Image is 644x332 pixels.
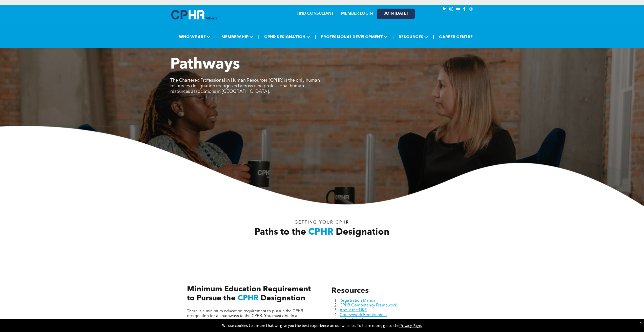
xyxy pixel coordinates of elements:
a: Social network [468,6,474,13]
a: Privacy Page. [399,323,422,328]
li: | [315,32,316,42]
a: JOIN [DATE] [377,9,415,19]
span: MEMBERSHIP [220,32,255,41]
li: | [392,32,394,42]
span: Minimum Education Requirement to Pursue the [187,285,311,302]
li: | [215,32,217,42]
span: JOIN [DATE] [384,11,408,16]
a: About the NKE [340,308,367,312]
span: Getting your Cphr [295,220,349,225]
span: Resources [331,287,369,295]
span: Designation [336,228,389,237]
a: facebook [462,6,467,13]
li: | [258,32,259,42]
span: Designation [261,295,305,302]
span: The Chartered Professional in Human Resources (CPHR) is the only human resources designation reco... [170,78,320,94]
a: EVA & SPEVA [340,318,364,322]
span: RESOURCES [397,32,430,41]
span: WHO WE ARE [177,32,212,41]
a: youtube [455,6,461,13]
a: MEMBER LOGIN [341,12,373,16]
a: FIND CONSULTANT [297,12,334,16]
a: CPHR Competency Framework [340,303,397,307]
a: instagram [449,6,454,13]
span: Paths to the [255,228,306,237]
a: Registration Manual [340,299,377,303]
span: PROFESSIONAL DEVELOPMENT [319,32,389,41]
li: | [433,32,434,42]
a: Coursework Requirement [340,313,387,317]
div: Dismiss notification [639,320,641,325]
a: CAREER CENTRE [438,32,474,41]
span: CPHR [308,228,334,237]
span: Pathways [170,57,240,72]
span: CPHR [238,295,259,302]
a: linkedin [442,6,448,13]
img: A blue and white logo for cp alberta [171,10,217,19]
span: CPHR DESIGNATION [263,32,312,41]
